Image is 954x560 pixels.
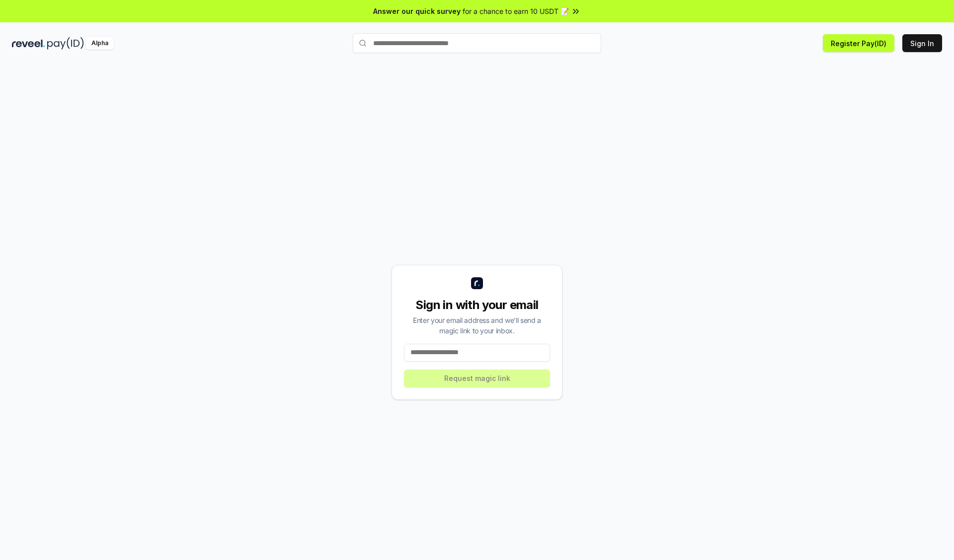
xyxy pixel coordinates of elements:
img: logo_small [471,277,483,289]
button: Register Pay(ID) [823,34,894,52]
span: for a chance to earn 10 USDT 📝 [463,6,569,16]
button: Sign In [902,34,942,52]
div: Alpha [86,37,114,50]
span: Answer our quick survey [373,6,461,16]
div: Sign in with your email [404,297,550,313]
div: Enter your email address and we’ll send a magic link to your inbox. [404,315,550,336]
img: reveel_dark [12,37,45,50]
img: pay_id [47,37,84,50]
